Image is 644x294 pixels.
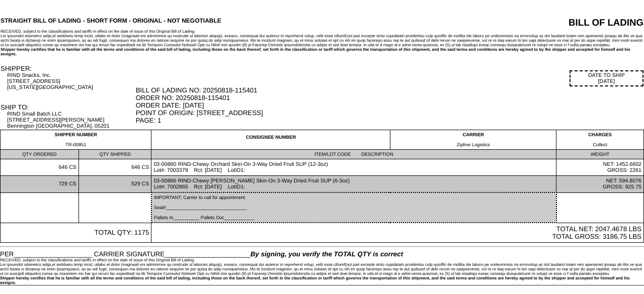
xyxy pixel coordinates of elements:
[151,192,556,223] td: IMPORTANT: Carrier to call for appointment Seal#_______________________________ Pallets In_______...
[1,130,151,150] td: SHIPPER NUMBER
[556,176,644,193] td: NET: 594.8076 GROSS: 925.75
[1,176,79,193] td: 729 CS
[151,130,390,150] td: CONSIGNEE NUMBER
[3,142,149,147] div: TR-00851
[1,150,79,159] td: QTY ORDERED
[1,223,151,243] td: TOTAL QTY: 1175
[468,17,643,28] div: BILL OF LADING
[556,150,644,159] td: WEIGHT
[151,223,644,243] td: TOTAL NET: 2047.4678 LBS TOTAL GROSS: 3186.75 LBS
[390,130,556,150] td: CARRIER
[136,86,643,124] div: BILL OF LADING NO: 20250818-115401 ORDER NO: 20250818-115401 ORDER DATE: [DATE] POINT OF ORIGIN: ...
[78,176,151,193] td: 529 CS
[556,159,644,176] td: NET: 1452.6602 GROSS: 2261
[570,70,643,86] div: DATE TO SHIP [DATE]
[151,150,556,159] td: ITEM/LOT CODE DESCRIPTION
[1,47,643,56] div: Shipper hereby certifies that he is familiar with all the terms and conditions of the said bill o...
[1,65,135,72] div: SHIPPER:
[392,142,554,147] div: Zipline Logistics
[151,176,556,193] td: 03-00866 RIND-Chewy [PERSON_NAME] Skin-On 3-Way Dried Fruit SUP (6-3oz) Lot#: 7002865 Rct: [DATE]...
[558,142,641,147] div: Collect
[7,111,134,129] div: RIND Small Batch LLC [STREET_ADDRESS][PERSON_NAME] Bennington [GEOGRAPHIC_DATA], 05201
[78,150,151,159] td: QTY SHIPPED
[151,159,556,176] td: 03-00860 RIND-Chewy Orchard Skin-On 3-Way Dried Fruit SUP (12-3oz) Lot#: 7003379 Rct: [DATE] LotID1:
[251,250,403,258] span: By signing, you verify the TOTAL QTY is correct
[1,104,135,111] div: SHIP TO:
[7,72,134,90] div: RIND Snacks, Inc. [STREET_ADDRESS] [US_STATE][GEOGRAPHIC_DATA]
[1,159,79,176] td: 646 CS
[78,159,151,176] td: 646 CS
[556,130,644,150] td: CHARGES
